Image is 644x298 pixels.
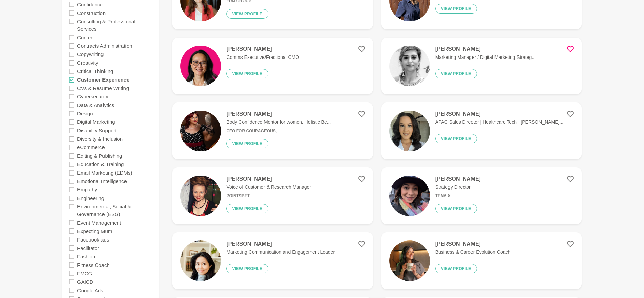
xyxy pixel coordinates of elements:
[226,9,268,19] button: View profile
[435,240,511,247] h4: [PERSON_NAME]
[77,17,152,33] label: Consulting & Professional Services
[226,139,268,148] button: View profile
[77,92,108,101] label: Cybersecurity
[77,235,109,244] label: Facebook ads
[180,111,221,151] img: 757907b3ed0403ae45907990eb6d90976d33866e-667x1000.jpg
[435,111,563,117] h4: [PERSON_NAME]
[389,240,430,281] img: fe7ab7aea0f2f6a76be1256202acd1ba9d4e55c6-320x320.png
[77,244,99,252] label: Facilitator
[381,102,582,159] a: [PERSON_NAME]APAC Sales Director | Healthcare Tech | [PERSON_NAME]...View profile
[389,176,430,216] img: 9d0f5efbdde43a16be1319cc7c40b92517e6cc14-2736x3648.jpg
[435,176,481,182] h4: [PERSON_NAME]
[77,277,93,286] label: GAICD
[77,269,92,277] label: FMCG
[77,109,93,118] label: Design
[389,46,430,86] img: ad1eba198f2b12f377b6915769a47a45d05b5c6d-1165x1239.jpg
[172,38,373,94] a: [PERSON_NAME]Comms Executive/Fractional CMOView profile
[226,111,331,117] h4: [PERSON_NAME]
[226,204,268,213] button: View profile
[77,194,104,202] label: Engineering
[77,59,98,67] label: Creativity
[381,38,582,94] a: [PERSON_NAME]Marketing Manager / Digital Marketing Strateg...View profile
[381,232,582,289] a: [PERSON_NAME]Business & Career Evolution CoachView profile
[180,46,221,86] img: 3d286c32cee312792e8fce0c17363b2ed4478b67-1080x1080.png
[226,193,311,199] h6: PointsBet
[180,240,221,281] img: 208cf4403172df6b55431428e172d82ef43745df-1200x1599.jpg
[77,260,110,269] label: Fitness Coach
[226,129,331,134] h6: CEO for Courageous, ...
[435,4,477,14] button: View profile
[77,101,114,109] label: Data & Analytics
[77,126,117,135] label: Disability Support
[77,168,132,177] label: Email Marketing (EDMs)
[77,177,127,185] label: Emotional Intelligence
[172,232,373,289] a: [PERSON_NAME]Marketing Communication and Engagement LeaderView profile
[77,50,103,59] label: Copywriting
[77,118,115,126] label: Digital Marketing
[226,46,299,52] h4: [PERSON_NAME]
[77,252,95,260] label: Fashion
[77,33,95,42] label: Content
[77,67,113,75] label: Critical Thinking
[77,286,103,294] label: Google Ads
[226,184,311,191] p: Voice of Customer & Research Manager
[77,84,129,92] label: CVs & Resume Writing
[435,69,477,78] button: View profile
[226,249,335,256] p: Marketing Communication and Engagement Leader
[226,119,331,126] p: Body Confidence Mentor for women, Holistic Be...
[77,185,97,194] label: Empathy
[77,202,152,219] label: Environmental, Social & Governance (ESG)
[226,69,268,78] button: View profile
[77,143,105,152] label: eCommerce
[77,75,129,84] label: Customer Experience
[435,119,563,126] p: APAC Sales Director | Healthcare Tech | [PERSON_NAME]...
[77,218,121,227] label: Event Management
[226,264,268,273] button: View profile
[389,111,430,151] img: 4124ccd70d25713a44a68cbbd747b6ef97030f0e-2880x2997.jpg
[435,249,511,256] p: Business & Career Evolution Coach
[77,160,124,168] label: Education & Training
[77,135,123,143] label: Diversity & Inclusion
[77,152,122,160] label: Editing & Publishing
[77,8,106,17] label: Construction
[381,167,582,224] a: [PERSON_NAME]Strategy DirectorTeam XView profile
[435,264,477,273] button: View profile
[435,184,481,191] p: Strategy Director
[77,227,112,235] label: Expecting Mum
[172,102,373,159] a: [PERSON_NAME]Body Confidence Mentor for women, Holistic Be...CEO for Courageous, ...View profile
[226,240,335,247] h4: [PERSON_NAME]
[435,193,481,199] h6: Team X
[435,134,477,143] button: View profile
[226,176,311,182] h4: [PERSON_NAME]
[435,204,477,213] button: View profile
[226,54,299,61] p: Comms Executive/Fractional CMO
[77,42,132,50] label: Contracts Administration
[435,54,536,61] p: Marketing Manager / Digital Marketing Strateg...
[180,176,221,216] img: c4bdbca12d4037ec9db4975fa84a9c02753d82d6-400x357.png
[172,167,373,224] a: [PERSON_NAME]Voice of Customer & Research ManagerPointsBetView profile
[435,46,536,52] h4: [PERSON_NAME]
